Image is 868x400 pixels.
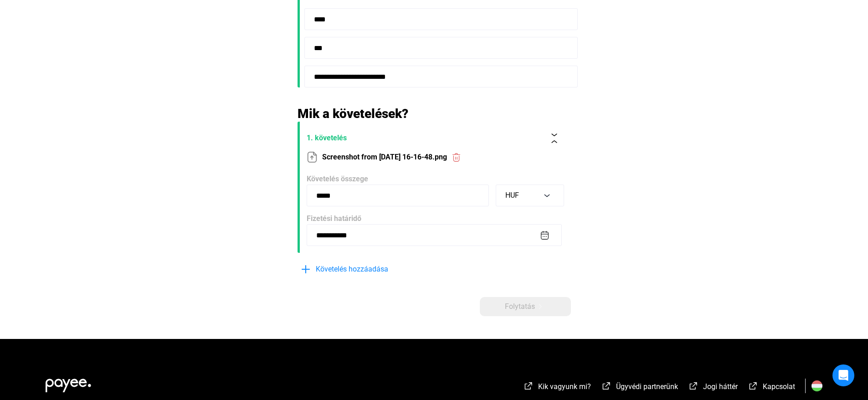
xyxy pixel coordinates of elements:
[538,382,591,391] span: Kik vagyunk mi?
[298,260,434,279] button: plus-blueKövetelés hozzáadása
[550,133,559,143] img: collapse
[447,148,466,167] button: trash-red
[523,384,591,392] a: external-link-whiteKik vagyunk mi?
[703,382,738,391] span: Jogi háttér
[505,301,535,312] span: Folytatás
[307,133,541,144] span: 1. követelés
[545,128,564,148] button: collapse
[688,381,699,390] img: external-link-white
[601,384,678,392] a: external-link-whiteÜgyvédi partnerünk
[601,381,612,390] img: external-link-white
[496,185,564,206] button: HUF
[298,106,571,122] h2: Mik a követelések?
[300,264,311,275] img: plus-blue
[307,174,368,183] span: Követelés összege
[748,381,759,390] img: external-link-white
[763,382,795,391] span: Kapcsolat
[480,297,571,316] button: Folytatásarrow-right-white
[748,384,795,392] a: external-link-whiteKapcsolat
[307,152,318,163] img: upload-paper
[812,380,822,391] img: HU.svg
[688,384,738,392] a: external-link-whiteJogi háttér
[316,264,388,275] span: Követelés hozzáadása
[307,214,361,223] span: Fizetési határidő
[452,153,461,162] img: trash-red
[322,152,447,163] span: Screenshot from [DATE] 16-16-48.png
[523,381,534,390] img: external-link-white
[535,304,546,309] img: arrow-right-white
[46,374,91,392] img: white-payee-white-dot.svg
[505,191,519,200] span: HUF
[832,364,854,386] div: Open Intercom Messenger
[616,382,678,391] span: Ügyvédi partnerünk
